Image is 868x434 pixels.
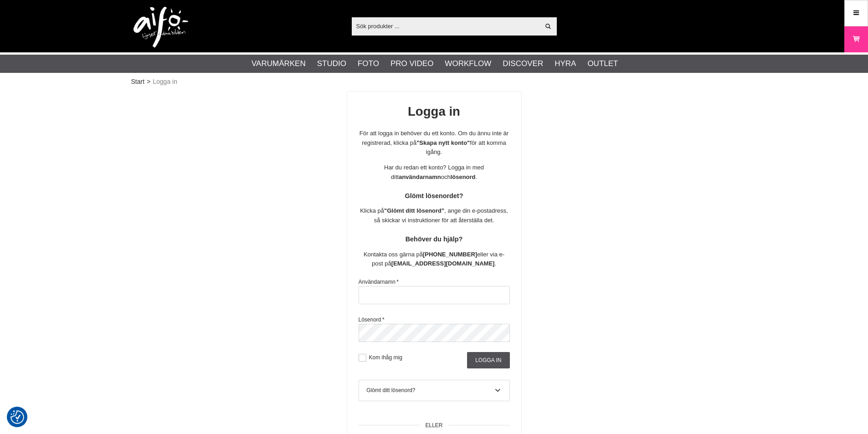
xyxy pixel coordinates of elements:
[423,251,477,258] strong: [PHONE_NUMBER]
[451,174,476,180] strong: lösenord
[503,58,543,70] a: Discover
[359,206,510,225] p: Klicka på , ange din e-postadress, så skickar vi instruktioner för att återställa det.
[587,58,618,70] a: Outlet
[416,139,470,146] strong: "Skapa nytt konto"
[352,19,540,33] input: Sök produkter ...
[405,192,463,199] strong: Glömt lösenordet?
[467,352,509,368] input: Logga in
[317,58,346,70] a: Studio
[147,77,150,87] span: >
[359,250,510,269] p: Kontakta oss gärna på eller via e-post på .
[390,58,433,70] a: Pro Video
[10,409,24,425] button: Samtyckesinställningar
[359,279,399,285] label: Användarnamn
[391,260,495,267] strong: [EMAIL_ADDRESS][DOMAIN_NAME]
[131,77,145,87] a: Start
[425,421,442,429] span: ELLER
[555,58,576,70] a: Hyra
[359,163,510,182] p: Har du redan ett konto? Logga in med ditt och .
[366,386,502,394] div: Glömt ditt lösenord?
[445,58,491,70] a: Workflow
[252,58,306,70] a: Varumärken
[359,103,510,121] h1: Logga in
[359,317,385,323] label: Lösenord
[366,354,402,361] label: Kom ihåg mig
[358,58,379,70] a: Foto
[399,174,441,180] strong: användarnamn
[406,235,463,243] strong: Behöver du hjälp?
[384,207,444,214] strong: "Glömt ditt lösenord"
[359,129,510,157] p: För att logga in behöver du ett konto. Om du ännu inte är registrerad, klicka på för att komma ig...
[153,77,177,87] span: Logga in
[10,410,24,424] img: Revisit consent button
[134,7,188,48] img: logo.png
